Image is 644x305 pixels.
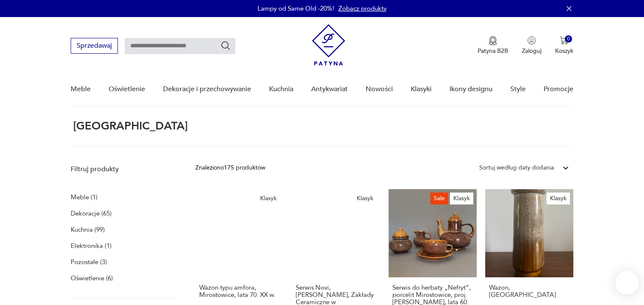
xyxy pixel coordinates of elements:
[479,163,554,173] div: Sortuj według daty dodania
[109,73,145,106] a: Oświetlenie
[71,43,118,49] a: Sprzedawaj
[478,36,508,55] a: Ikona medaluPatyna B2B
[522,47,541,55] p: Zaloguj
[71,224,105,236] a: Kuchnia (99)
[71,73,91,106] a: Meble
[71,240,112,252] a: Elektronika (1)
[71,256,107,268] a: Pozostałe (3)
[411,73,432,106] a: Klasyki
[199,284,280,299] h3: Wazon typu amfora, Mirostowice, lata 70. XX w.
[522,36,541,55] button: Zaloguj
[311,73,348,106] a: Antykwariat
[338,4,386,13] a: Zobacz produkty
[71,207,112,219] a: Dekoracje (65)
[71,38,118,54] button: Sprzedawaj
[489,36,497,46] img: Ikona medalu
[555,47,573,55] p: Koszyk
[220,40,231,51] button: Szukaj
[615,271,639,295] iframe: Smartsupp widget button
[489,284,570,299] h3: Wazon, [GEOGRAPHIC_DATA]
[163,73,251,106] a: Dekoracje i przechowywanie
[258,4,334,13] p: Lampy od Same Old -20%!
[449,73,492,106] a: Ikony designu
[527,36,536,45] img: Ikonka użytkownika
[544,73,573,106] a: Promocje
[478,36,508,55] button: Patyna B2B
[478,47,508,55] p: Patyna B2B
[269,73,293,106] a: Kuchnia
[195,163,265,173] div: Znaleziono 175 produktów
[510,73,526,106] a: Style
[565,35,572,43] div: 0
[71,191,97,203] a: Meble (1)
[560,36,568,45] img: Ikona koszyka
[312,24,345,66] img: Patyna - sklep z meblami i dekoracjami vintage
[71,120,188,132] h1: [GEOGRAPHIC_DATA]
[71,164,175,174] p: Filtruj produkty
[555,36,573,55] button: 0Koszyk
[366,73,393,106] a: Nowości
[71,272,113,284] a: Oświetlenie (6)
